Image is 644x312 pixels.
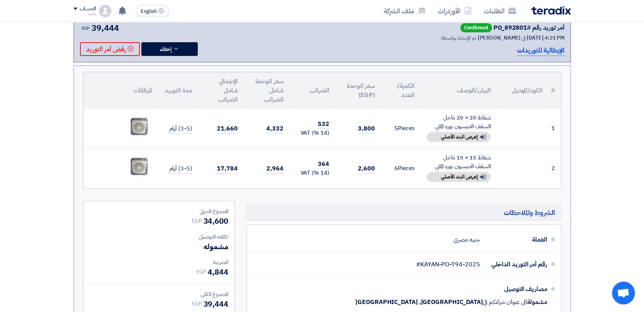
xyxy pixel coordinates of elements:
[203,241,228,252] span: مشموله
[74,12,96,16] div: ماجد
[394,124,398,132] span: 5
[296,169,329,177] div: (14 %) VAT
[217,124,237,134] span: 21,660
[432,2,478,20] a: الأوردرات
[441,34,476,42] span: تم الإنشاء بواسطة
[246,204,561,221] h5: الشروط والملاحظات
[358,164,375,174] span: 2,600
[522,34,525,42] span: في
[427,132,491,142] div: إعرض البند الأصلي
[91,22,119,34] span: 39,444
[296,129,329,137] div: (14 %) VAT
[453,232,480,247] div: جنيه مصري
[478,2,522,20] a: الطلبات
[217,164,237,174] span: 17,784
[266,164,284,174] span: 2,964
[612,282,635,304] a: Open chat
[99,5,111,17] img: profile_test.png
[549,72,561,109] th: #
[527,298,547,306] span: مشمولة
[427,113,491,131] div: شفاط 20 × 20 داخل السقف الجبسون بورد الماني
[90,233,228,241] div: تكلفه التوصيل
[531,6,571,15] img: Teradix logo
[90,207,228,215] div: المجموع الجزئي
[80,6,96,12] div: الحساب
[318,119,329,129] span: 532
[477,34,521,42] span: [PERSON_NAME]
[497,72,549,109] th: الكود/الموديل
[141,9,157,14] span: English
[416,261,480,268] span: #KAYAN-PO-794-2025
[460,23,492,32] span: Confirmed
[90,290,228,298] div: المجموع الكلي
[486,255,547,274] div: رقم أمر التوريد الداخلي
[136,5,169,17] button: English
[159,72,198,109] th: مدة التوريد
[169,124,192,134] span: (3-5) أيام
[192,300,202,308] span: EGP
[82,25,90,32] span: EGP
[203,215,228,227] span: 34,600
[517,46,564,56] p: الإيطالية للتوريدات
[244,72,290,109] th: سعر الوحدة شامل الضرائب
[196,268,207,276] span: EGP
[130,117,148,136] img: ___1756369221454.jpg
[141,42,198,56] button: إخفاء
[549,148,561,188] td: 2
[486,231,547,249] div: العملة
[381,148,421,188] td: Pieces
[83,72,159,109] th: المرفقات
[169,164,192,174] span: (3-5) أيام
[527,34,564,42] span: [DATE] 4:21 PM
[290,72,335,109] th: الضرائب
[208,266,228,278] span: 4,844
[427,153,491,170] div: شفاط 15 × 15 داخل السقف الجبسون بورد الماني
[198,72,244,109] th: الإجمالي شامل الضرائب
[90,258,228,266] div: الضريبة
[358,124,375,134] span: 3,800
[203,298,228,310] span: 39,444
[381,109,421,149] td: Pieces
[335,72,381,109] th: سعر الوحدة (EGP)
[318,159,329,169] span: 364
[483,298,527,306] span: الى عنوان شركتكم في
[421,72,497,109] th: البيان/الوصف
[192,217,202,225] span: EGP
[549,109,561,149] td: 1
[378,2,432,20] a: ملف الشركة
[427,172,491,182] div: إعرض البند الأصلي
[486,280,547,298] div: مصاريف التوصيل
[266,124,284,134] span: 4,332
[356,298,482,306] span: [GEOGRAPHIC_DATA], [GEOGRAPHIC_DATA]
[493,23,564,32] div: أمر توريد رقم #PO_892801
[381,72,421,109] th: الكمية/العدد
[394,164,398,172] span: 6
[130,157,148,176] img: ___1756369232198.jpg
[80,42,140,56] button: رفض أمر التوريد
